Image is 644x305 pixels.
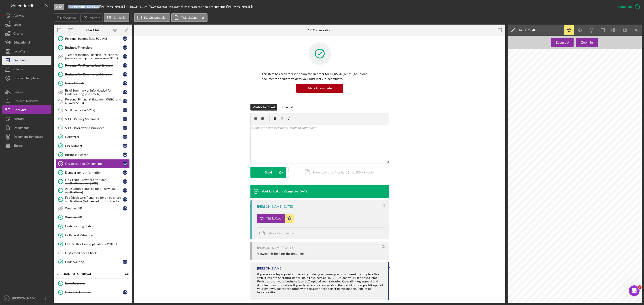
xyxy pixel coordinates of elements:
div: 1 Year of Income/Expense Projections (new or start up businesses over $50k) [65,53,123,60]
button: Loans [2,20,51,29]
div: L D [123,81,127,86]
button: Documents [2,123,51,132]
div: 2 / 2 [121,273,129,275]
div: Sheets [13,141,23,151]
div: Checklist [86,28,99,32]
button: Activity [2,11,51,20]
button: Checklist [104,13,129,22]
div: [PERSON_NAME] [257,246,282,250]
button: Document Templates [2,132,51,141]
div: [PERSON_NAME] [257,267,282,270]
div: Open [54,4,64,10]
div: Brief Summary of Info Needed for Underwriting (over $50k) [65,89,123,96]
div: Educational [13,38,30,48]
label: Overview [63,16,76,19]
button: Overview [54,13,79,22]
div: People [13,88,23,98]
a: GDCSR (for loan applications $20K+) [56,240,130,249]
div: L D [123,54,127,59]
button: T&L LLC.pdf [257,214,294,223]
a: Weather UPLD [56,204,130,213]
div: L D [123,126,127,130]
div: Underwriting [65,260,123,264]
div: Project Overview [13,96,38,107]
a: No Credit Elsewhere (for loan applications over $20K)LD [56,177,130,186]
a: 14SSBCI Privacy StatementLD [56,115,130,123]
div: Complete [618,2,632,11]
div: Loans [13,20,21,30]
div: Weather UP [65,207,123,210]
div: LOAN PRE-APPROVAL [63,273,117,275]
button: People [2,88,51,96]
div: T&L LLC.pdf [519,28,535,32]
div: L D [123,63,127,68]
div: Visible to Client [253,104,275,111]
button: 19. Conversation [134,13,170,22]
div: | 19. Organizational Documents ([PERSON_NAME]) [182,5,253,8]
button: History [2,114,51,123]
tspan: 12 [59,100,62,102]
div: L D [123,72,127,77]
div: Demographic Information [65,171,123,174]
div: Collateral [65,135,123,139]
div: L D [123,179,127,184]
div: Send [265,167,272,178]
div: Personal Income (last 30 days) [65,37,123,40]
div: Product Templates [13,74,40,84]
div: Business Tax Returns (Last 2 years) [65,73,123,76]
a: Business FinancialsLD [56,43,130,52]
a: Collateral Valuation [56,231,130,240]
div: [PERSON_NAME] [11,294,40,304]
a: Loan Approval [56,279,130,288]
div: You Marked this Complete [262,190,298,193]
div: L D [123,135,127,139]
div: Loan Pre-Approval [65,290,123,294]
div: L D [123,90,127,94]
a: EIN NumberLD [56,141,130,150]
div: Personal Tax Returns (Last 2 years) [65,64,123,67]
div: Business License [65,153,123,157]
iframe: Intercom live chat [629,285,640,296]
b: T&L Personal Care LLC [68,5,99,8]
button: Checklist [2,105,51,114]
div: If you are a sole proprietor operating under your name, you do not need to complete this step. If... [257,272,383,294]
div: Mark Incomplete [308,84,332,93]
div: [PERSON_NAME] [PERSON_NAME] | [100,5,151,8]
button: Project Overview [2,96,51,105]
div: Fee Disclosure(Required for all business applications,Not needed for Contractor loans) [65,196,123,203]
tspan: 13 [59,109,62,111]
button: T&L LLC.pdf [171,13,208,22]
a: Distressed Area Check [56,249,130,257]
a: Weather UP [56,213,130,222]
div: SEDI Cert (over $25k) [65,108,123,112]
div: Activity [13,11,24,21]
button: Send [250,167,286,178]
div: L D [123,99,127,103]
div: L D [123,197,127,202]
div: L D [123,206,127,211]
div: Collateral Valuation [65,233,129,237]
span: 1 [638,285,642,289]
div: Dashboard [13,56,29,66]
div: 60 mo [174,5,182,8]
button: Dashboard [2,56,51,65]
a: 13SEDI Cert (over $25k)LD [56,106,130,115]
a: Clients [2,65,51,74]
div: Weather UP [65,215,129,219]
button: Complete [614,2,642,11]
div: Organizational Documents [65,162,123,165]
div: Long-Term [13,47,28,57]
div: Document Templates [13,132,43,142]
button: Internal [280,104,295,111]
div: SSBCI Privacy Statement [65,117,123,121]
div: Checklist [13,105,26,115]
button: Move Documents [257,228,297,239]
div: L D [123,117,127,121]
a: Business LicenseLD [56,150,130,159]
a: 15SSBCI Borrower AssurancesLD [56,123,130,132]
div: GDCSR (for loan applications $20K+) [65,242,129,246]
